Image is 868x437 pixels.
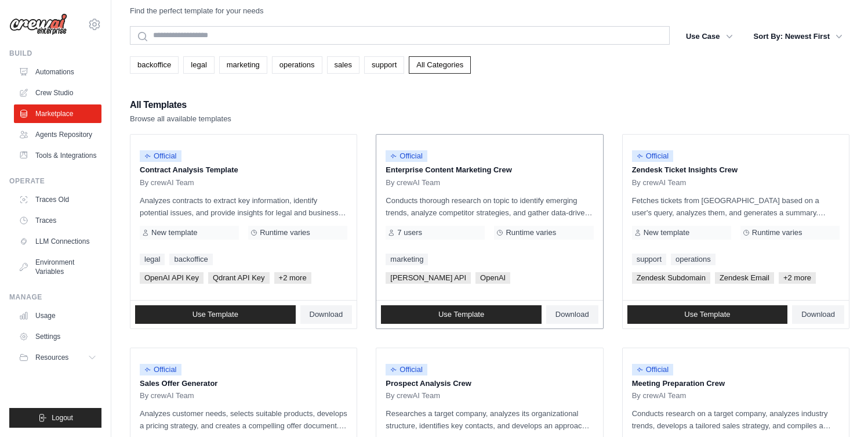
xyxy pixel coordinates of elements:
span: New template [644,228,689,237]
p: Find the perfect template for your needs [130,5,264,17]
a: operations [671,254,716,265]
a: Environment Variables [14,253,101,281]
a: Use Template [627,305,788,324]
span: Runtime varies [506,228,556,237]
a: Marketplace [14,104,101,123]
a: LLM Connections [14,232,101,251]
p: Prospect Analysis Crew [386,378,593,389]
a: Usage [14,306,101,325]
a: Use Template [381,305,542,324]
a: sales [327,56,359,74]
a: All Categories [409,56,471,74]
p: Browse all available templates [130,113,231,125]
span: Official [386,364,427,375]
p: Fetches tickets from [GEOGRAPHIC_DATA] based on a user's query, analyzes them, and generates a su... [632,194,840,219]
span: [PERSON_NAME] API [386,272,471,284]
span: Zendesk Subdomain [632,272,710,284]
span: Download [801,310,835,319]
span: 7 users [397,228,422,237]
a: Traces Old [14,190,101,209]
span: Official [140,364,181,375]
span: By crewAI Team [140,178,194,187]
span: Runtime varies [752,228,802,237]
a: marketing [219,56,267,74]
p: Conducts thorough research on topic to identify emerging trends, analyze competitor strategies, a... [386,194,593,219]
p: Conducts research on a target company, analyzes industry trends, develops a tailored sales strate... [632,407,840,432]
span: By crewAI Team [632,178,687,187]
span: Use Template [438,310,484,319]
p: Enterprise Content Marketing Crew [386,164,593,176]
span: Use Template [684,310,730,319]
p: Analyzes customer needs, selects suitable products, develops a pricing strategy, and creates a co... [140,407,347,432]
span: Qdrant API Key [208,272,270,284]
span: +2 more [274,272,311,284]
a: legal [183,56,214,74]
span: +2 more [779,272,816,284]
span: Zendesk Email [715,272,774,284]
a: Settings [14,327,101,346]
a: backoffice [130,56,179,74]
button: Logout [9,408,101,428]
a: legal [140,254,165,265]
span: By crewAI Team [386,391,440,400]
span: OpenAI API Key [140,272,204,284]
a: Download [546,305,598,324]
a: marketing [386,254,428,265]
span: Logout [52,413,73,422]
span: By crewAI Team [386,178,440,187]
a: Tools & Integrations [14,146,101,165]
span: Download [555,310,589,319]
div: Manage [9,292,101,302]
span: Official [632,150,674,162]
a: support [364,56,404,74]
span: New template [151,228,197,237]
p: Contract Analysis Template [140,164,347,176]
span: Runtime varies [260,228,310,237]
h2: All Templates [130,97,231,113]
a: operations [272,56,322,74]
div: Operate [9,176,101,186]
a: Download [792,305,844,324]
span: OpenAI [475,272,510,284]
a: Download [300,305,353,324]
span: Resources [35,353,68,362]
a: Crew Studio [14,84,101,102]
button: Resources [14,348,101,367]
span: Official [632,364,674,375]
p: Meeting Preparation Crew [632,378,840,389]
a: Automations [14,63,101,81]
a: backoffice [169,254,212,265]
div: Build [9,49,101,58]
span: Official [386,150,427,162]
p: Researches a target company, analyzes its organizational structure, identifies key contacts, and ... [386,407,593,432]
span: Download [310,310,343,319]
button: Use Case [679,26,740,47]
a: Use Template [135,305,296,324]
img: Logo [9,13,67,35]
span: By crewAI Team [140,391,194,400]
span: Use Template [193,310,238,319]
span: Official [140,150,181,162]
span: By crewAI Team [632,391,687,400]
a: support [632,254,666,265]
a: Traces [14,211,101,230]
p: Analyzes contracts to extract key information, identify potential issues, and provide insights fo... [140,194,347,219]
button: Sort By: Newest First [747,26,849,47]
a: Agents Repository [14,125,101,144]
p: Sales Offer Generator [140,378,347,389]
p: Zendesk Ticket Insights Crew [632,164,840,176]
